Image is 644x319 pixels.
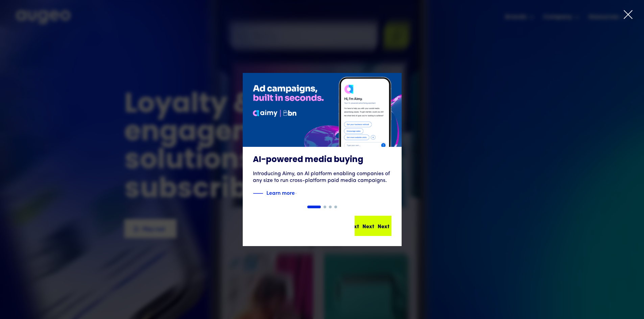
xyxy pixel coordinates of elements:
strong: Learn more [266,189,295,196]
div: Next [387,222,399,230]
img: Blue decorative line [253,189,263,197]
div: Next [356,222,368,230]
div: Show slide 1 of 4 [307,206,321,208]
a: AI-powered media buyingIntroducing Aimy, an AI platform enabling companies of any size to run cro... [243,73,402,206]
img: Blue text arrow [295,189,306,197]
div: Show slide 3 of 4 [329,206,332,208]
div: Introducing Aimy, an AI platform enabling companies of any size to run cross-platform paid media ... [253,170,391,184]
div: Show slide 4 of 4 [334,206,337,208]
a: NextNextNext [355,216,391,236]
div: Next [372,222,383,230]
h3: AI-powered media buying [253,155,391,165]
div: Show slide 2 of 4 [324,206,326,208]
